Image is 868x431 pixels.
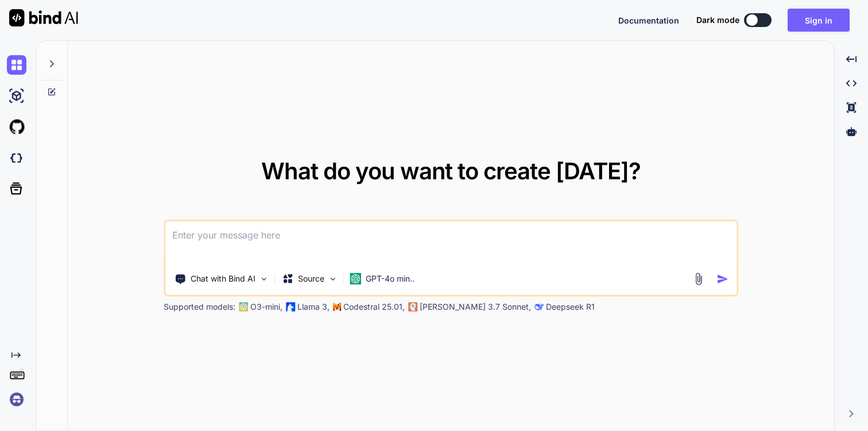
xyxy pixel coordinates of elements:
[259,274,269,284] img: Pick Tools
[420,301,531,313] p: [PERSON_NAME] 3.7 Sonnet,
[298,273,324,284] p: Source
[546,301,595,313] p: Deepseek R1
[534,302,544,311] img: claude
[333,303,341,311] img: Mistral-AI
[7,117,26,137] img: githubLight
[286,302,295,311] img: Llama2
[164,301,235,313] p: Supported models:
[328,274,338,284] img: Pick Models
[250,301,282,313] p: O3-mini,
[191,273,255,284] p: Chat with Bind AI
[297,301,330,313] p: Llama 3,
[696,14,739,26] span: Dark mode
[618,14,679,26] button: Documentation
[7,86,26,106] img: ai-studio
[343,301,405,313] p: Codestral 25.01,
[239,302,248,311] img: GPT-4
[350,273,361,284] img: GPT-4o mini
[788,9,850,32] button: Sign in
[9,9,78,26] img: Bind AI
[7,390,26,409] img: signin
[408,302,417,311] img: claude
[716,273,728,285] img: icon
[261,157,641,185] span: What do you want to create [DATE]?
[618,16,679,25] span: Documentation
[7,55,26,75] img: chat
[692,272,705,286] img: attachment
[366,273,414,284] p: GPT-4o min..
[7,148,26,168] img: darkCloudIdeIcon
